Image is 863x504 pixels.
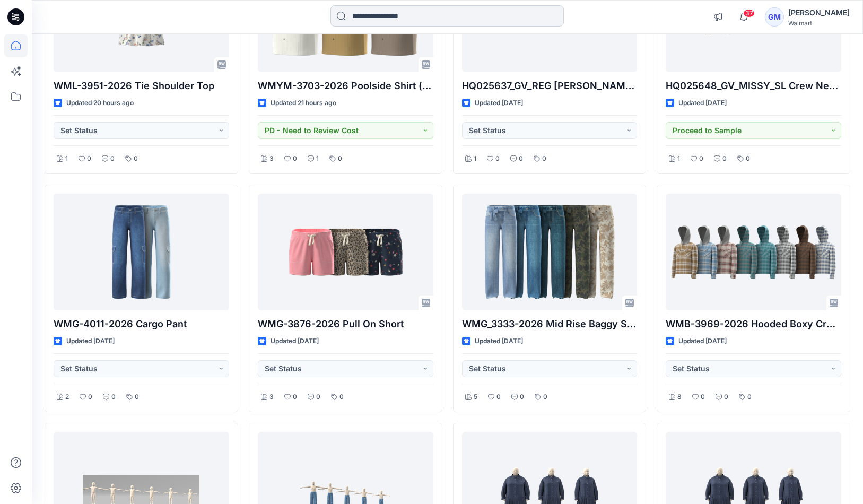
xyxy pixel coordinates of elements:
[54,317,229,332] p: WMG-4011-2026 Cargo Pant
[788,6,850,19] div: [PERSON_NAME]
[677,153,680,164] p: 1
[269,153,274,164] p: 3
[475,336,523,347] p: Updated [DATE]
[66,98,134,109] p: Updated 20 hours ago
[699,153,703,164] p: 0
[788,19,850,27] div: Walmart
[475,98,523,109] p: Updated [DATE]
[338,153,342,164] p: 0
[293,153,297,164] p: 0
[54,194,229,310] a: WMG-4011-2026 Cargo Pant
[271,98,336,109] p: Updated 21 hours ago
[271,336,319,347] p: Updated [DATE]
[543,392,547,403] p: 0
[666,317,841,332] p: WMB-3969-2026 Hooded Boxy Crop Flannel
[54,79,229,93] p: WML-3951-2026 Tie Shoulder Top
[134,153,138,164] p: 0
[316,392,320,403] p: 0
[666,194,841,310] a: WMB-3969-2026 Hooded Boxy Crop Flannel
[746,153,750,164] p: 0
[743,9,755,18] span: 37
[520,392,524,403] p: 0
[135,392,139,403] p: 0
[678,336,727,347] p: Updated [DATE]
[339,392,344,403] p: 0
[111,392,116,403] p: 0
[519,153,523,164] p: 0
[293,392,297,403] p: 0
[462,79,638,93] p: HQ025637_GV_REG [PERSON_NAME] Pocket Barrel [PERSON_NAME]
[65,153,68,164] p: 1
[701,392,705,403] p: 0
[677,392,682,403] p: 8
[765,7,784,27] div: GM
[678,98,727,109] p: Updated [DATE]
[258,79,433,93] p: WMYM-3703-2026 Poolside Shirt (set)
[316,153,319,164] p: 1
[496,392,501,403] p: 0
[269,392,274,403] p: 3
[542,153,546,164] p: 0
[722,153,727,164] p: 0
[66,336,115,347] p: Updated [DATE]
[87,153,91,164] p: 0
[724,392,728,403] p: 0
[462,194,638,310] a: WMG_3333-2026 Mid Rise Baggy Straight Pant
[258,317,433,332] p: WMG-3876-2026 Pull On Short
[88,392,92,403] p: 0
[747,392,752,403] p: 0
[474,392,477,403] p: 5
[474,153,476,164] p: 1
[258,194,433,310] a: WMG-3876-2026 Pull On Short
[666,79,841,93] p: HQ025648_GV_MISSY_SL Crew Neck Mini Dress
[462,317,638,332] p: WMG_3333-2026 Mid Rise Baggy Straight Pant
[110,153,115,164] p: 0
[495,153,500,164] p: 0
[65,392,69,403] p: 2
